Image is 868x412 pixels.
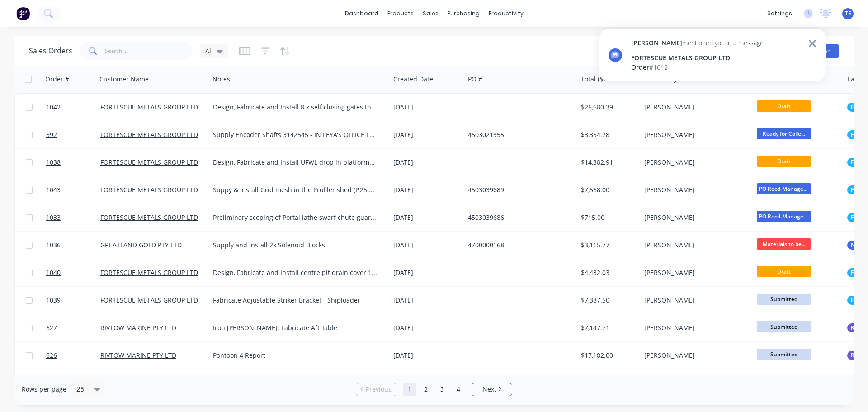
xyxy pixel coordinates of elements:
a: RIVTOW MARINE PTY LTD [100,351,176,360]
div: # 1042 [631,62,764,72]
span: All [205,46,213,56]
div: mentioned you in a message [631,38,764,47]
span: 1033 [46,213,61,222]
div: Supply Encoder Shafts 3142545 - IN LEYA'S OFFICE FOR DELIVERY [213,130,377,139]
span: 592 [46,130,57,139]
div: settings [763,7,797,20]
span: FMG [851,185,863,194]
a: Page 3 [435,383,449,396]
div: $4,432.03 [581,268,634,277]
span: FMG [851,296,863,305]
div: purchasing [443,7,484,20]
span: Submitted [757,294,811,305]
a: 1039 [46,287,100,314]
div: Fabricate Adjustable Striker Bracket - Shiploader [213,296,377,305]
button: FMG [847,130,866,139]
div: FORTESCUE METALS GROUP LTD [631,53,764,62]
div: Design, Fabricate and Install centre pit drain cover 10 rd washbay [213,268,377,277]
div: 4503039686 [468,213,568,222]
span: 1036 [46,241,61,250]
div: [DATE] [393,103,461,112]
div: [DATE] [393,130,461,139]
a: 626 [46,342,100,369]
div: [PERSON_NAME] [644,296,745,305]
div: [DATE] [393,351,461,360]
div: [PERSON_NAME] [644,185,745,194]
div: [PERSON_NAME] [644,130,745,139]
div: Iron [PERSON_NAME]: Fabricate Aft Table [213,323,377,332]
a: 592 [46,121,100,148]
span: 1038 [46,158,61,167]
a: Page 1 is your current page [403,383,416,396]
div: $26,680.39 [581,103,634,112]
span: 1040 [46,268,61,277]
div: Created Date [393,75,433,84]
div: Suppy & Install Grid mesh in the Profiler shed (P.25.0635) [213,185,377,194]
div: $3,354.78 [581,130,634,139]
div: [DATE] [393,241,461,250]
span: [PERSON_NAME] [631,38,682,47]
button: FMG [847,185,866,194]
div: Customer Name [99,75,149,84]
a: 1043 [46,176,100,204]
div: [PERSON_NAME] [644,351,745,360]
span: FMG [851,158,863,167]
div: Design, Fabricate and Install 8 x self closing gates to 10 & 11 road Radiator gantries [213,103,377,112]
div: Design, Fabricate and Install UFWL drop in platforms and swarf guards [213,158,377,167]
span: 627 [46,323,57,332]
div: [PERSON_NAME] [644,268,745,277]
button: FMG [847,158,866,167]
button: FMG [847,103,866,112]
a: Previous page [356,385,396,394]
a: 1036 [46,232,100,259]
span: FMG [851,213,863,222]
a: 1042 [46,94,100,121]
a: FORTESCUE METALS GROUP LTD [100,103,198,111]
div: Labels [848,75,867,84]
a: FORTESCUE METALS GROUP LTD [100,158,198,166]
div: $3,115.77 [581,241,634,250]
a: FORTESCUE METALS GROUP LTD [100,296,198,304]
div: [DATE] [393,213,461,222]
div: [DATE] [393,158,461,167]
span: 1039 [46,296,61,305]
span: FMG [851,103,863,112]
span: Rows per page [22,385,66,394]
a: 611 [46,369,100,397]
span: 626 [46,351,57,360]
a: GREATLAND GOLD PTY LTD [100,241,182,249]
div: PO # [468,75,482,84]
div: [PERSON_NAME] [644,213,745,222]
div: $14,382.91 [581,158,634,167]
div: Supply and Install 2x Solenoid Blocks [213,241,377,250]
div: [PERSON_NAME] [644,103,745,112]
ul: Pagination [352,383,516,396]
span: PO Recd-Manager... [757,183,811,194]
div: Order # [45,75,69,84]
span: Order [631,63,649,71]
div: [PERSON_NAME] [644,158,745,167]
div: 4503021355 [468,130,568,139]
div: Pontoon 4 Report [213,351,377,360]
a: Next page [472,385,512,394]
div: Notes [212,75,230,84]
div: Total ($) [581,75,605,84]
div: 4700000168 [468,241,568,250]
div: products [383,7,418,20]
div: [PERSON_NAME] [644,241,745,250]
span: 1042 [46,103,61,112]
div: productivity [484,7,528,20]
button: FMG [847,213,866,222]
a: 1038 [46,149,100,176]
a: 1033 [46,204,100,231]
span: Ready for Colle... [757,128,811,139]
span: Draft [757,156,811,167]
div: sales [418,7,443,20]
span: Next [482,385,496,394]
a: FORTESCUE METALS GROUP LTD [100,185,198,194]
span: Previous [366,385,392,394]
div: 4503039689 [468,185,568,194]
span: Materials to be... [757,238,811,250]
img: Factory [16,7,30,20]
div: [DATE] [393,296,461,305]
